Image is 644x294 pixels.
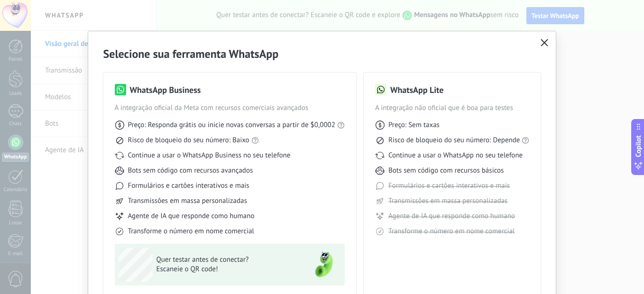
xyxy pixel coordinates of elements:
[388,227,515,236] span: Transforme o número em nome comercial
[128,136,249,145] span: Risco de bloqueio do seu número: Baixo
[128,227,254,236] span: Transforme o número em nome comercial
[156,255,295,265] span: Quer testar antes de conectar?
[375,103,530,113] span: A integração não oficial que é boa para testes
[388,181,510,191] span: Formulários e cartões interativos e mais
[388,196,507,206] span: Transmissões em massa personalizadas
[128,166,253,175] span: Bots sem código com recursos avançados
[128,151,291,160] span: Continue a usar o WhatsApp Business no seu telefone
[115,103,345,113] span: A integração oficial da Meta com recursos comerciais avançados
[103,46,541,61] h2: Selecione sua ferramenta WhatsApp
[128,196,247,206] span: Transmissões em massa personalizadas
[634,136,643,157] span: Copilot
[390,84,443,96] h3: WhatsApp Lite
[130,84,201,96] h3: WhatsApp Business
[388,166,504,175] span: Bots sem código com recursos básicos
[128,120,335,130] span: Preço: Responda grátis ou inicie novas conversas a partir de $0,0002
[388,120,440,130] span: Preço: Sem taxas
[307,248,341,282] img: green-phone.png
[388,136,520,145] span: Risco de bloqueio do seu número: Depende
[128,211,255,221] span: Agente de IA que responde como humano
[388,211,515,221] span: Agente de IA que responde como humano
[156,265,295,274] span: Escaneie o QR code!
[128,181,249,191] span: Formulários e cartões interativos e mais
[388,151,523,160] span: Continue a usar o WhatsApp no seu telefone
